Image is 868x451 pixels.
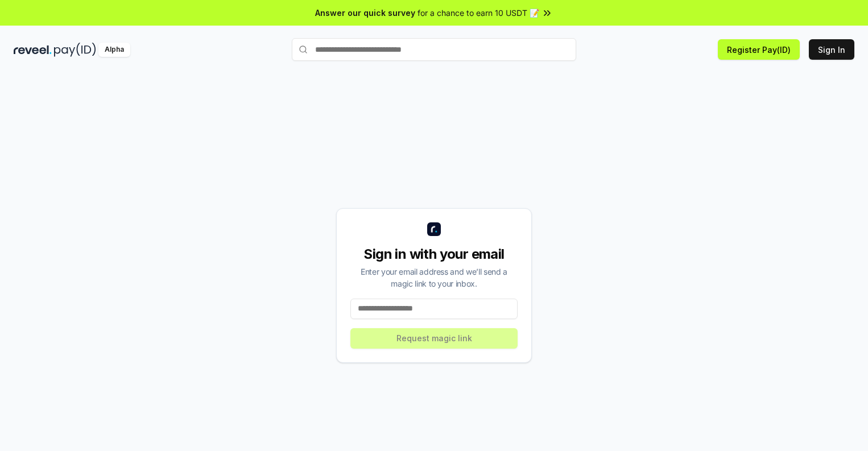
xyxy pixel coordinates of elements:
div: Alpha [98,43,130,57]
img: pay_id [54,43,96,57]
img: reveel_dark [14,43,52,57]
div: Sign in with your email [350,245,518,263]
button: Register Pay(ID) [718,39,800,60]
button: Sign In [809,39,854,60]
span: for a chance to earn 10 USDT 📝 [418,7,539,19]
img: logo_small [427,222,441,236]
span: Answer our quick survey [315,7,415,19]
div: Enter your email address and we’ll send a magic link to your inbox. [350,266,518,289]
